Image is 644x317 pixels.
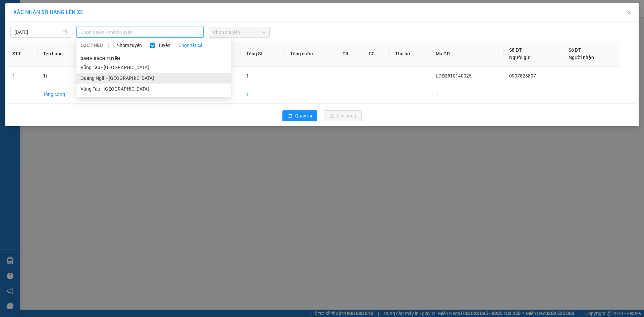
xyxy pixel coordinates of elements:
[246,73,249,78] span: 1
[38,85,89,104] td: Tổng cộng
[509,73,536,78] span: 0907823807
[363,41,390,67] th: CC
[76,62,231,73] li: Vũng Tàu - [GEOGRAPHIC_DATA]
[155,42,173,49] span: Tuyến
[295,112,312,119] span: Quay lại
[213,27,266,37] span: Chọn chuyến
[114,42,145,49] span: Nhóm tuyến
[76,84,231,94] li: Vũng Tàu - [GEOGRAPHIC_DATA]
[324,110,362,121] button: uploadLên hàng
[241,85,285,104] td: 1
[80,42,103,49] span: LỌC THEO
[430,85,504,104] td: 1
[390,41,430,67] th: Thu hộ
[285,41,337,67] th: Tổng cước
[288,113,292,119] span: rollback
[569,55,594,60] span: Người nhận
[436,73,472,78] span: LDĐ2510140025
[14,29,61,36] input: 14/10/2025
[38,67,89,85] td: 1t
[337,41,364,67] th: CR
[76,56,124,62] span: Danh sách tuyến
[509,47,522,53] span: Số ĐT
[509,55,531,60] span: Người gửi
[38,41,89,67] th: Tên hàng
[569,47,581,53] span: Số ĐT
[13,9,83,15] span: XÁC NHẬN SỐ HÀNG LÊN XE
[76,73,231,84] li: Quảng Ngãi - [GEOGRAPHIC_DATA]
[7,67,38,85] td: 1
[430,41,504,67] th: Mã GD
[620,3,639,22] button: Close
[282,110,317,121] button: rollbackQuay lại
[80,27,200,37] span: Chọn tuyến - nhóm tuyến
[178,42,203,49] a: Chọn tất cả
[241,41,285,67] th: Tổng SL
[196,30,200,34] span: down
[7,41,38,67] th: STT
[627,10,632,15] span: close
